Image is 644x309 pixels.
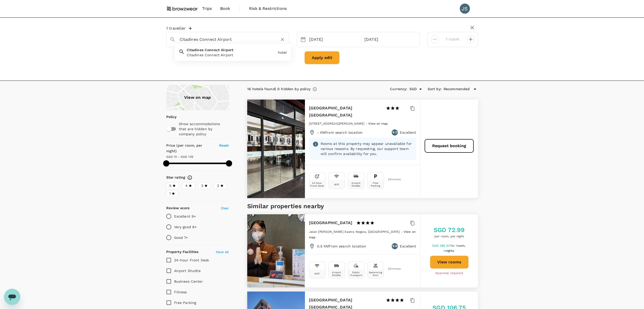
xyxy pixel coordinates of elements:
[368,121,388,125] a: View on map
[307,35,360,45] div: [DATE]
[388,267,396,271] span: 25 + more
[174,301,196,305] span: Free Parking
[220,6,230,12] span: Book
[430,256,469,269] button: View rooms
[400,244,416,249] p: Excellent
[285,39,286,40] button: Close
[401,230,403,234] span: -
[369,182,383,187] div: Free Parking
[425,139,474,153] button: Request booking
[309,122,364,125] span: [STREET_ADDRESS][PERSON_NAME]
[166,249,199,255] h6: Property Facilities
[457,244,466,247] span: room,
[201,183,203,188] span: 3
[202,6,212,12] span: Trips
[247,202,478,210] h5: Similar properties nearby
[174,279,203,283] span: Business Center
[174,290,187,294] span: Fitness
[400,130,416,135] p: Excellent
[443,35,463,43] input: Add rooms
[179,121,228,137] p: Show accommodations that are hidden by company policy
[166,3,198,14] img: Browzwear Solutions Pte Ltd
[317,244,366,249] p: 0.5 KM from search location
[334,183,339,186] div: Wifi
[349,182,363,187] div: Airport Shuttle
[392,130,397,135] span: 9.2
[216,250,229,254] span: Clear all
[309,219,352,226] h6: [GEOGRAPHIC_DATA]
[166,205,190,211] h6: Review score
[432,244,451,247] span: SGD 285.30
[444,86,470,92] span: Recommended
[456,244,466,247] span: 1
[330,271,344,277] div: Airport Shuttle
[180,35,272,43] input: Search cities, hotels, work locations
[221,48,233,52] span: Airport
[434,226,465,234] h5: SGD 72.99
[174,235,188,240] p: Good 7+
[166,26,192,31] button: 1 traveller
[368,122,388,125] span: View on map
[166,155,193,159] span: SGD 10 - SGD 105
[445,249,454,253] span: nights
[435,271,463,276] span: Approval required
[434,234,465,239] span: per room, per night
[174,269,201,273] span: Airport Shuttle
[187,52,276,57] div: Citadines Connect Airport
[217,183,219,188] span: 2
[304,51,340,64] button: Apply edit
[187,48,203,52] span: Citadines
[278,50,287,55] div: hotel
[443,249,455,253] span: 4
[279,36,286,43] button: Clear
[362,35,416,45] div: [DATE]
[174,224,197,229] p: Very good 8+
[185,183,188,188] span: 4
[169,183,171,188] span: 5
[388,178,396,181] span: 24 + more
[221,206,229,210] span: Clear
[166,175,185,180] h6: Star rating
[166,114,170,119] p: Policy
[249,6,287,12] span: Risk & Restrictions
[247,86,310,92] div: 16 hotels found | 0 hidden by policy
[219,143,229,147] span: Reset
[309,230,400,234] span: Jalan [PERSON_NAME] Sastra Negara, [GEOGRAPHIC_DATA]
[317,130,363,135] p: - KM from search location
[166,143,213,154] h6: Price (per room, per night)
[187,175,192,180] svg: Star ratings are awarded to properties to represent the quality of services, facilities, and amen...
[428,86,442,92] h6: Sort by :
[417,86,424,93] button: Open
[390,86,407,92] h6: Currency :
[166,85,229,110] a: View on map
[392,244,397,249] span: 9.8
[366,122,368,125] span: -
[460,4,470,14] div: JS
[315,272,320,275] div: Wifi
[369,271,383,277] div: Swimming Pool
[205,48,220,52] span: Connect
[450,244,455,247] span: for
[467,35,475,43] button: decrease
[321,141,413,156] p: Rooms at this property may appear unavailable for various reasons. By requesting, our support tea...
[309,105,382,119] h6: [GEOGRAPHIC_DATA] [GEOGRAPHIC_DATA]
[169,191,171,196] span: 1
[349,271,363,277] div: Public Transport
[310,182,324,187] div: 24 Hour Front Desk
[174,258,209,262] span: 24-hour Front Desk
[174,214,196,219] p: Excellent 9+
[4,289,20,305] iframe: Button to launch messaging window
